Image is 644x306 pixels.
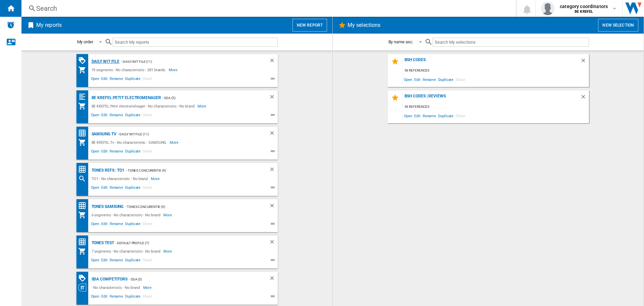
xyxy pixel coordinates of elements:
[151,175,161,183] span: More
[90,211,164,219] div: 6 segments - No characteristic - No brand
[7,21,15,29] img: alerts-logo.svg
[90,275,128,283] div: SDA competitors
[269,166,278,175] div: Delete
[124,257,142,265] span: Duplicate
[100,112,109,120] span: Edit
[90,102,198,110] div: BE KREFEL:Petit electroménager - No characteristic - No brand
[109,184,124,192] span: Rename
[198,102,207,110] span: More
[403,57,580,67] div: BSH Codes
[142,184,153,192] span: Share
[78,274,90,282] div: PROMOTIONS Matrix
[109,257,124,265] span: Rename
[124,148,142,156] span: Duplicate
[90,66,169,74] div: 19 segments - No characteristic - 281 brands
[36,4,498,13] div: Search
[90,94,161,102] div: BE KREFEL:Petit electromenager
[90,148,101,156] span: Open
[403,67,589,75] div: 56 references
[90,283,143,292] div: - No characteristic - No brand
[109,112,124,120] span: Rename
[163,211,173,219] span: More
[78,102,90,110] div: My Assortment
[413,111,422,120] span: Edit
[90,203,124,211] div: Tones Samsung
[109,76,124,84] span: Rename
[403,94,580,103] div: BSH codes | Reviews
[269,275,278,283] div: Delete
[142,76,153,84] span: Share
[269,203,278,211] div: Delete
[124,221,142,229] span: Duplicate
[575,9,593,14] b: BE KREFEL
[35,19,63,32] h2: My reports
[90,57,120,66] div: Daily WIT file
[124,76,142,84] span: Duplicate
[78,283,90,292] div: Category View
[292,19,327,32] button: New report
[403,103,589,111] div: 54 references
[541,2,554,15] img: profile.jpg
[78,247,90,255] div: My Assortment
[580,57,589,67] div: Delete
[124,184,142,192] span: Duplicate
[116,130,256,138] div: - Daily WIT File (11)
[100,148,109,156] span: Edit
[437,111,454,120] span: Duplicate
[78,129,90,137] div: Price Matrix
[90,239,114,247] div: Tones test
[269,94,278,102] div: Delete
[163,247,173,255] span: More
[124,166,256,175] div: - Tones concurentie (9)
[560,3,608,10] span: category coordinators
[142,148,153,156] span: Share
[124,293,142,301] span: Duplicate
[142,112,153,120] span: Share
[403,111,414,120] span: Open
[90,166,124,175] div: Tones refs : TO1
[90,175,151,183] div: TO1 - No characteristic - No brand
[346,19,382,32] h2: My selections
[90,247,164,255] div: 7 segments - No characteristic - No brand
[90,138,170,146] div: BE KREFEL:Tv - No characteristic - SAMSUNG
[100,184,109,192] span: Edit
[169,66,178,74] span: More
[90,76,101,84] span: Open
[161,94,256,102] div: - SDA (5)
[109,148,124,156] span: Rename
[78,56,90,65] div: PROMOTIONS Matrix
[269,239,278,247] div: Delete
[90,293,101,301] span: Open
[78,165,90,174] div: Price Matrix
[90,130,116,138] div: Samsung TV
[77,39,93,44] div: My order
[422,75,437,84] span: Rename
[143,283,153,292] span: More
[100,76,109,84] span: Edit
[422,111,437,120] span: Rename
[124,112,142,120] span: Duplicate
[109,293,124,301] span: Rename
[388,39,414,44] div: By name asc.
[454,111,466,120] span: Share
[413,75,422,84] span: Edit
[90,221,101,229] span: Open
[100,257,109,265] span: Edit
[90,112,101,120] span: Open
[142,293,153,301] span: Share
[170,138,179,146] span: More
[78,211,90,219] div: My Assortment
[100,293,109,301] span: Edit
[114,239,256,247] div: - Default profile (7)
[123,203,255,211] div: - Tones concurentie (9)
[598,19,638,32] button: New selection
[78,93,90,101] div: Quartiles grid
[78,175,90,183] div: Search
[437,75,454,84] span: Duplicate
[78,66,90,74] div: My Assortment
[269,57,278,66] div: Delete
[580,94,589,103] div: Delete
[127,275,255,283] div: - SDA (5)
[142,221,153,229] span: Share
[109,221,124,229] span: Rename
